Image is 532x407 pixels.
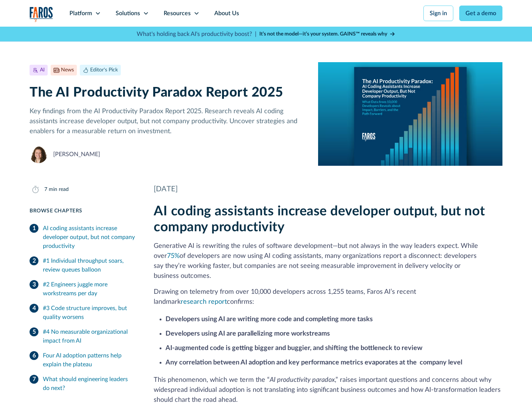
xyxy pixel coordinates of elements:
[181,299,227,305] a: research report
[270,377,335,383] em: AI productivity paradox
[40,66,45,74] div: AI
[166,359,462,366] strong: Any correlation between AI adoption and key performance metrics evaporates at the company level
[167,253,180,259] a: 75%
[53,150,100,159] div: [PERSON_NAME]
[43,327,136,345] div: #4 No measurable organizational impact from AI
[137,30,256,38] p: What's holding back AI's productivity boost? |
[30,301,136,324] a: #3 Code structure improves, but quality worsens
[30,7,53,22] a: home
[30,221,136,253] a: AI coding assistants increase developer output, but not company productivity
[43,304,136,322] div: #3 Code structure improves, but quality worsens
[259,31,387,37] strong: It’s not the model—it’s your system. GAINS™ reveals why
[30,7,53,22] img: Logo of the analytics and reporting company Faros.
[61,66,74,74] div: News
[69,9,92,18] div: Platform
[154,241,502,281] p: Generative AI is rewriting the rules of software development—but not always in the way leaders ex...
[154,184,502,195] div: [DATE]
[30,372,136,396] a: What should engineering leaders do next?
[166,316,373,323] strong: Developers using AI are writing more code and completing more tasks
[423,6,453,21] a: Sign in
[166,330,330,337] strong: Developers using AI are parallelizing more workstreams
[43,280,136,298] div: #2 Engineers juggle more workstreams per day
[459,6,502,21] a: Get a demo
[30,107,306,137] p: Key findings from the AI Productivity Paradox Report 2025. Research reveals AI coding assistants ...
[116,9,140,18] div: Solutions
[90,66,118,74] div: Editor's Pick
[154,375,502,405] p: This phenomenon, which we term the “ ,” raises important questions and concerns about why widespr...
[43,224,136,250] div: AI coding assistants increase developer output, but not company productivity
[43,256,136,274] div: #1 Individual throughput soars, review queues balloon
[43,375,136,393] div: What should engineering leaders do next?
[30,145,47,163] img: Neely Dunlap
[154,203,502,235] h2: AI coding assistants increase developer output, but not company productivity
[49,186,69,194] div: min read
[30,348,136,372] a: Four AI adoption patterns help explain the plateau
[318,62,502,166] img: A report cover on a blue background. The cover reads:The AI Productivity Paradox: AI Coding Assis...
[30,324,136,348] a: #4 No measurable organizational impact from AI
[30,207,136,215] div: Browse Chapters
[30,253,136,277] a: #1 Individual throughput soars, review queues balloon
[259,30,395,38] a: It’s not the model—it’s your system. GAINS™ reveals why
[44,186,47,194] div: 7
[30,277,136,301] a: #2 Engineers juggle more workstreams per day
[30,85,306,101] h1: The AI Productivity Paradox Report 2025
[166,345,422,351] strong: AI-augmented code is getting bigger and buggier, and shifting the bottleneck to review
[43,351,136,369] div: Four AI adoption patterns help explain the plateau
[154,287,502,307] p: Drawing on telemetry from over 10,000 developers across 1,255 teams, Faros AI’s recent landmark c...
[164,9,191,18] div: Resources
